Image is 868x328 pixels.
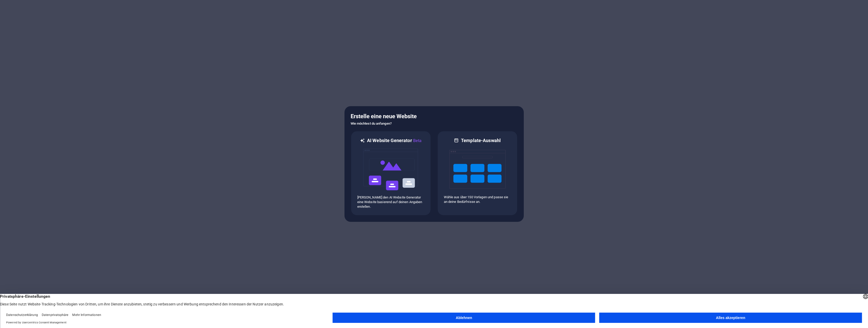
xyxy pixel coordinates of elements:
[461,137,501,144] h6: Template-Auswahl
[367,137,422,144] h6: AI Website Generator
[357,195,424,209] p: [PERSON_NAME] den AI Website Generator eine Website basierend auf deinen Angaben erstellen.
[351,112,518,121] h5: Erstelle eine neue Website
[437,131,518,216] div: Template-AuswahlWähle aus über 150 Vorlagen und passe sie an deine Bedürfnisse an.
[351,121,518,127] h6: Wie möchtest du anfangen?
[444,195,511,204] p: Wähle aus über 150 Vorlagen und passe sie an deine Bedürfnisse an.
[351,131,431,216] div: AI Website GeneratorBetaai[PERSON_NAME] den AI Website Generator eine Website basierend auf deine...
[363,144,419,195] img: ai
[412,138,422,143] span: Beta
